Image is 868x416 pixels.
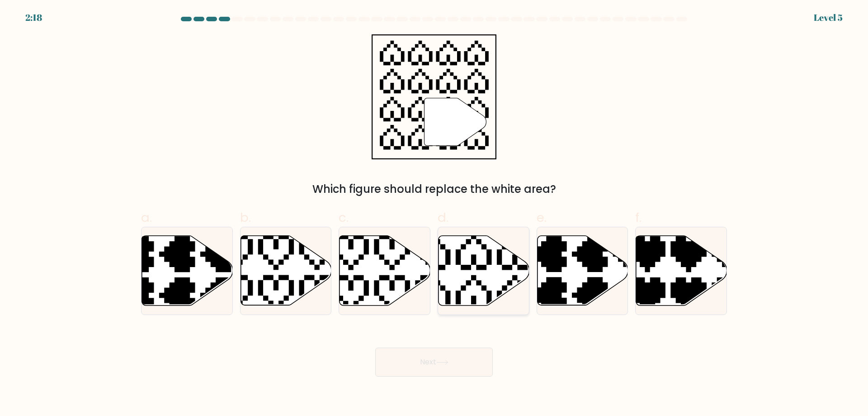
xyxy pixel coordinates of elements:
[424,98,486,146] g: "
[375,348,493,377] button: Next
[438,209,448,226] span: d.
[25,11,42,24] div: 2:18
[141,209,152,226] span: a.
[635,209,642,226] span: f.
[339,209,349,226] span: c.
[240,209,251,226] span: b.
[146,181,722,197] div: Which figure should replace the white area?
[814,11,843,24] div: Level 5
[537,209,547,226] span: e.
